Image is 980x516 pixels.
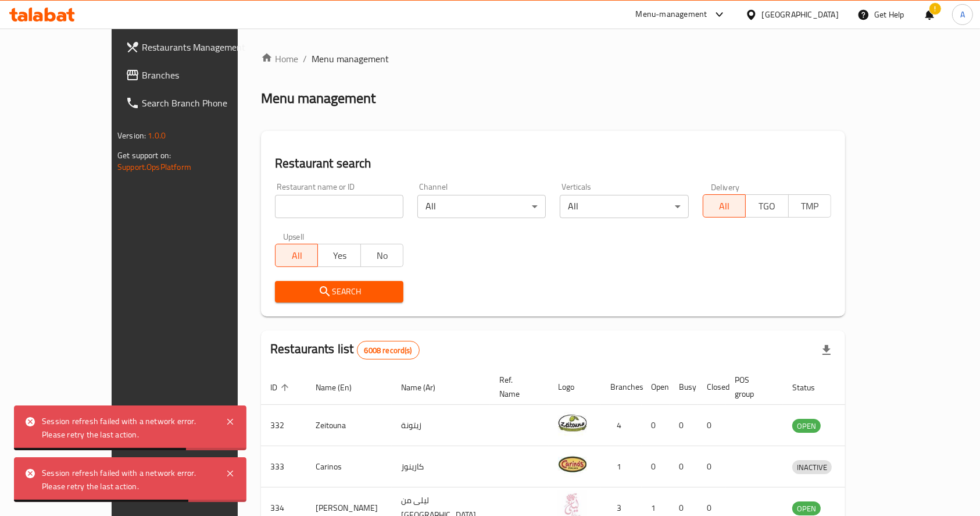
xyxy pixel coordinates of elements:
td: 333 [261,446,306,487]
img: Zeitouna [558,408,587,437]
span: Status [792,380,830,394]
h2: Menu management [261,89,375,108]
th: Logo [549,369,601,405]
span: All [280,247,313,264]
span: A [960,8,965,21]
span: Yes [323,247,356,264]
span: TMP [793,198,827,215]
span: INACTIVE [792,461,832,474]
td: 0 [670,446,698,487]
div: [GEOGRAPHIC_DATA] [762,8,839,21]
span: TGO [750,198,784,215]
label: Upsell [283,232,305,240]
td: 0 [642,405,670,446]
span: OPEN [792,502,821,515]
th: Open [642,369,670,405]
button: All [703,194,746,218]
span: Menu management [312,52,389,66]
td: كارينوز [392,446,490,487]
span: Name (Ar) [401,380,450,394]
button: TMP [788,194,831,218]
a: Support.OpsPlatform [117,159,191,175]
img: Carinos [558,450,587,479]
span: Search [284,284,394,299]
span: Ref. Name [499,373,535,401]
td: زيتونة [392,405,490,446]
div: INACTIVE [792,460,832,474]
button: Search [275,281,403,303]
h2: Restaurant search [275,155,831,172]
span: All [708,198,741,215]
td: 4 [601,405,642,446]
td: Carinos [306,446,392,487]
a: Search Branch Phone [116,89,276,117]
div: Menu-management [636,8,707,22]
h2: Restaurants list [270,340,420,360]
nav: breadcrumb [261,52,845,66]
input: Search for restaurant name or ID.. [275,195,403,218]
span: OPEN [792,419,821,433]
div: All [417,195,546,218]
button: All [275,244,318,267]
a: Home [261,52,298,66]
div: Total records count [357,341,420,360]
th: Closed [698,369,725,405]
div: Session refresh failed with a network error. Please retry the last action. [42,467,214,493]
span: Branches [142,68,266,82]
td: 0 [698,405,725,446]
span: Get support on: [117,148,171,163]
a: Branches [116,61,276,89]
th: Branches [601,369,642,405]
div: Session refresh failed with a network error. Please retry the last action. [42,415,214,441]
td: 332 [261,405,306,446]
span: 1.0.0 [148,128,166,143]
td: 0 [698,446,725,487]
span: Version: [117,128,146,143]
td: 0 [642,446,670,487]
li: / [303,52,307,66]
span: Name (En) [316,380,367,394]
span: ID [270,380,292,394]
button: No [360,244,403,267]
a: Restaurants Management [116,33,276,61]
span: Search Branch Phone [142,96,266,110]
button: TGO [745,194,788,218]
div: All [560,195,688,218]
td: 1 [601,446,642,487]
span: Restaurants Management [142,40,266,54]
th: Busy [670,369,698,405]
span: POS group [735,373,769,401]
td: Zeitouna [306,405,392,446]
div: Export file [813,336,840,364]
div: OPEN [792,501,821,515]
span: No [366,247,399,264]
td: 0 [670,405,698,446]
button: Yes [317,244,360,267]
span: 6008 record(s) [357,345,419,356]
label: Delivery [711,183,740,191]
